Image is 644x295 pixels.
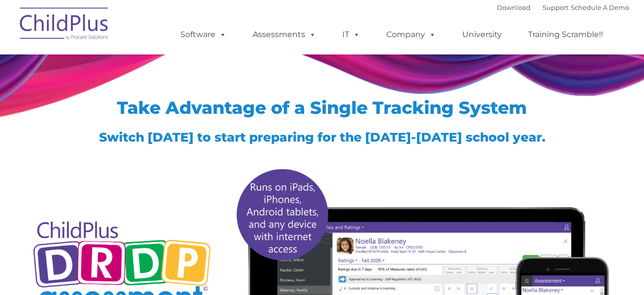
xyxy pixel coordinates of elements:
a: Support [542,3,569,11]
a: Training Scramble!! [518,25,613,45]
img: ChildPlus by Procare Solutions [15,0,114,50]
a: Assessments [243,25,326,45]
span: Take Advantage of a Single Tracking System [117,97,527,118]
a: Download [497,3,531,11]
a: University [452,25,512,45]
span: Switch [DATE] to start preparing for the [DATE]-[DATE] school year. [99,130,545,145]
a: Schedule A Demo [571,3,629,11]
a: Software [170,25,236,45]
a: IT [332,25,370,45]
a: Company [376,25,446,45]
font: | [497,3,629,11]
